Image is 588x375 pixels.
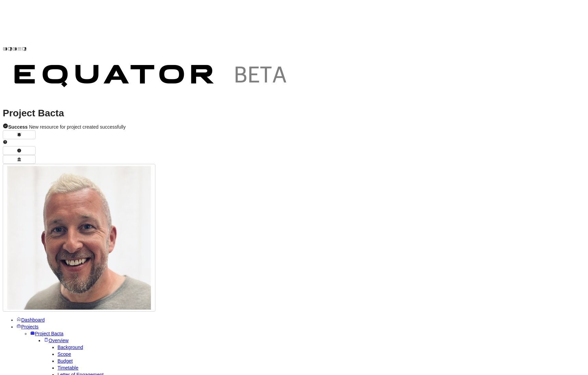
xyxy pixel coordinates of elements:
img: Customer Logo [3,53,301,102]
a: Timetable [57,365,78,371]
span: Overview [49,338,68,343]
span: Dashboard [21,317,45,323]
span: Projects [21,324,39,329]
h1: Project Bacta [3,110,585,117]
img: Profile Icon [7,166,151,310]
span: Project Bacta [35,331,63,336]
img: Customer Logo [27,3,324,51]
span: New resource for project created successfully [8,124,126,130]
a: Overview [44,338,68,343]
a: Budget [57,358,73,364]
a: Project Bacta [30,331,63,336]
a: Scope [57,351,71,357]
strong: Success [8,124,28,130]
a: Background [57,345,83,350]
a: Dashboard [16,317,45,323]
a: Projects [16,324,39,329]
